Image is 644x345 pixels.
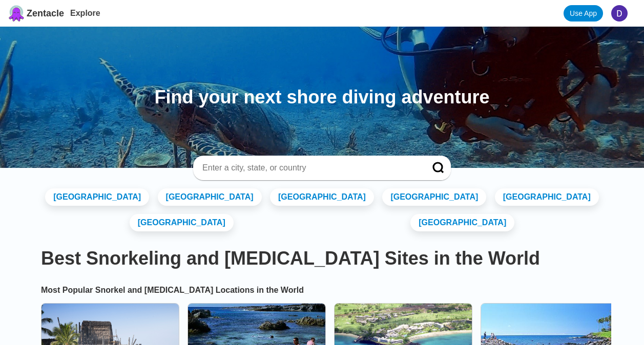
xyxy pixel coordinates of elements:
[8,5,64,21] a: Zentacle logoZentacle
[158,188,262,206] a: [GEOGRAPHIC_DATA]
[607,1,636,26] button: Denis Matatiken
[41,248,603,269] h1: Best Snorkeling and [MEDICAL_DATA] Sites in the World
[410,214,514,231] a: [GEOGRAPHIC_DATA]
[382,188,486,206] a: [GEOGRAPHIC_DATA]
[270,188,374,206] a: [GEOGRAPHIC_DATA]
[41,286,603,295] h2: Most Popular Snorkel and [MEDICAL_DATA] Locations in the World
[495,188,599,206] a: [GEOGRAPHIC_DATA]
[27,8,64,19] span: Zentacle
[611,5,628,21] img: Denis Matatiken
[45,188,149,206] a: [GEOGRAPHIC_DATA]
[70,9,100,17] a: Explore
[564,5,603,21] a: Use App
[201,163,418,173] input: Enter a city, state, or country
[130,214,234,231] a: [GEOGRAPHIC_DATA]
[8,5,25,21] img: Zentacle logo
